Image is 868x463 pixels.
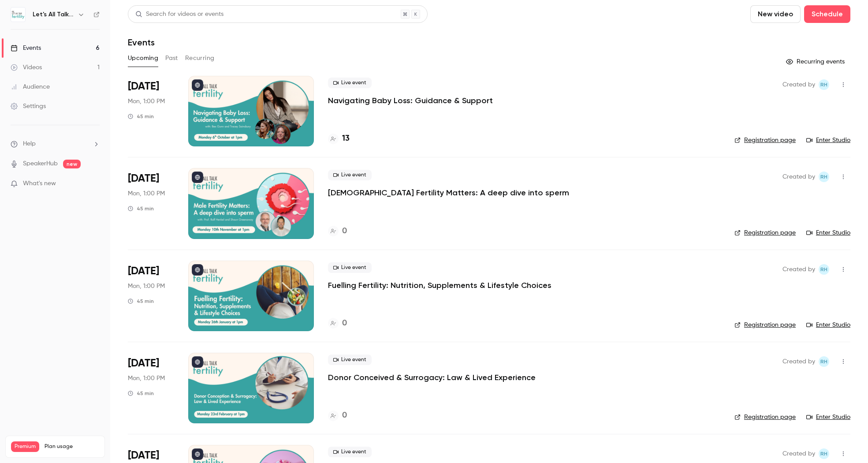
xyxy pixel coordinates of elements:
div: 45 min [128,390,154,397]
span: RH [820,172,827,182]
span: Created by [782,356,815,367]
li: help-dropdown-opener [11,139,100,149]
span: Plan usage [45,443,99,450]
span: [DATE] [128,172,159,186]
a: 0 [328,317,347,329]
span: Robyn Harris [819,172,829,182]
span: new [63,160,81,168]
div: Feb 23 Mon, 1:00 PM (Europe/London) [128,353,174,423]
span: Live event [328,262,372,273]
iframe: Noticeable Trigger [89,180,100,188]
button: Recurring [185,51,215,65]
button: Recurring events [782,55,850,69]
span: Live event [328,78,372,88]
a: Fuelling Fertility: Nutrition, Supplements & Lifestyle Choices [328,280,551,291]
span: Mon, 1:00 PM [128,374,165,383]
a: 0 [328,410,347,422]
span: Mon, 1:00 PM [128,97,165,106]
span: Created by [782,264,815,275]
a: SpeakerHub [23,159,58,168]
span: [DATE] [128,264,159,278]
a: [DEMOGRAPHIC_DATA] Fertility Matters: A deep dive into sperm [328,187,569,198]
a: Enter Studio [806,413,850,422]
span: Premium [11,441,39,452]
h4: 0 [342,225,347,237]
span: Robyn Harris [819,356,829,367]
h4: 13 [342,133,350,145]
a: Enter Studio [806,228,850,237]
div: Videos [11,63,42,72]
button: New video [750,5,801,23]
h6: Let's All Talk Fertility Live [33,10,74,19]
div: 45 min [128,113,154,120]
h4: 0 [342,317,347,329]
div: Oct 6 Mon, 1:00 PM (Europe/London) [128,76,174,146]
span: Created by [782,172,815,182]
a: 0 [328,225,347,237]
div: Audience [11,82,50,91]
img: Let's All Talk Fertility Live [11,7,25,22]
span: RH [820,356,827,367]
div: Jan 26 Mon, 1:00 PM (Europe/London) [128,261,174,331]
span: Help [23,139,36,149]
a: Registration page [734,136,796,145]
span: Robyn Harris [819,79,829,90]
span: Mon, 1:00 PM [128,189,165,198]
a: Enter Studio [806,321,850,329]
span: Created by [782,448,815,459]
span: Live event [328,355,372,365]
div: Events [11,44,41,52]
span: Robyn Harris [819,448,829,459]
span: What's new [23,179,56,188]
span: Live event [328,170,372,180]
div: 45 min [128,205,154,212]
span: [DATE] [128,448,159,463]
span: RH [820,448,827,459]
a: Registration page [734,321,796,329]
a: Registration page [734,413,796,422]
a: Enter Studio [806,136,850,145]
h1: Events [128,37,155,48]
span: Mon, 1:00 PM [128,282,165,291]
span: [DATE] [128,356,159,370]
span: Created by [782,79,815,90]
span: RH [820,79,827,90]
a: Donor Conceived & Surrogacy: Law & Lived Experience [328,372,536,383]
button: Upcoming [128,51,158,65]
span: Live event [328,447,372,457]
h4: 0 [342,410,347,422]
a: 13 [328,133,350,145]
button: Past [165,51,178,65]
div: Settings [11,102,46,111]
div: 45 min [128,298,154,305]
div: Search for videos or events [135,10,224,19]
a: Registration page [734,228,796,237]
button: Schedule [804,5,850,23]
div: Nov 10 Mon, 1:00 PM (Europe/London) [128,168,174,239]
span: Robyn Harris [819,264,829,275]
a: Navigating Baby Loss: Guidance & Support [328,95,493,106]
span: [DATE] [128,79,159,93]
span: RH [820,264,827,275]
